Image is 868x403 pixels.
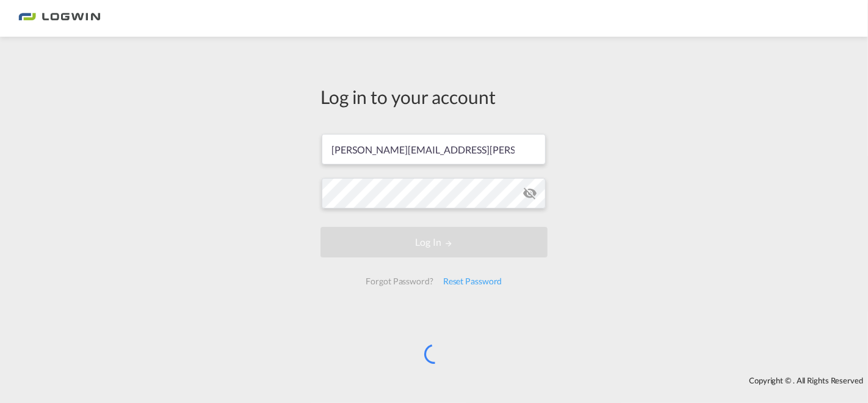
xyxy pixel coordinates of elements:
[438,270,507,292] div: Reset Password
[320,84,548,109] div: Log in to your account
[361,270,438,292] div: Forgot Password?
[523,186,537,201] md-icon: icon-eye-off
[18,5,101,32] img: bc73a0e0d8c111efacd525e4c8ad7d32.png
[320,227,548,257] button: LOGIN
[322,134,546,165] input: Enter email/phone number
